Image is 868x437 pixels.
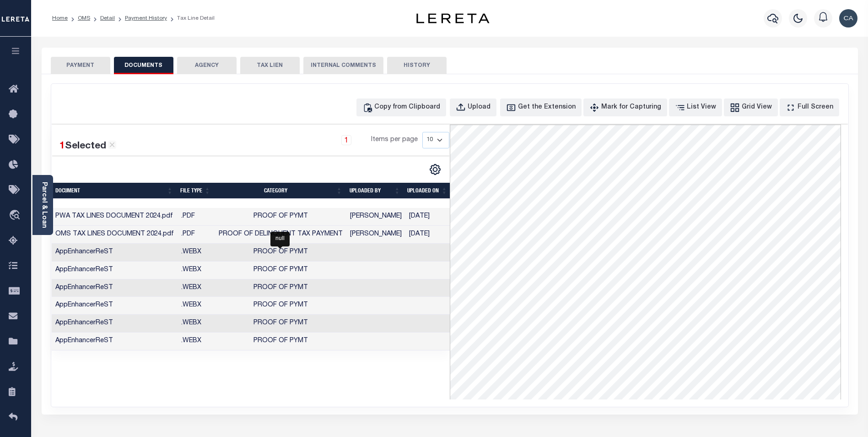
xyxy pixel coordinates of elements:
[78,16,90,21] a: OMS
[178,279,215,297] td: .WEBX
[253,267,308,273] span: PROOF OF PYMT
[404,183,451,199] th: UPLOADED ON: activate to sort column ascending
[219,231,343,237] span: Proof of Delinquent Tax Payment
[253,213,308,219] span: PROOF OF PYMT
[52,244,178,262] td: AppEnhancerReST
[52,333,178,350] td: AppEnhancerReST
[346,183,404,199] th: UPLOADED BY: activate to sort column ascending
[356,98,446,116] button: Copy from Clipboard
[601,103,661,113] div: Mark for Capturing
[178,315,215,333] td: .WEBX
[742,103,772,113] div: Grid View
[346,208,405,226] td: [PERSON_NAME]
[214,183,346,199] th: CATEGORY: activate to sort column ascending
[240,57,300,74] button: TAX LIEN
[253,284,308,291] span: PROOF OF PYMT
[178,333,215,350] td: .WEBX
[52,16,68,21] a: Home
[178,244,215,262] td: .WEBX
[346,226,405,244] td: [PERSON_NAME]
[798,103,833,113] div: Full Screen
[59,139,116,154] div: Selected
[303,57,383,74] button: INTERNAL COMMENTS
[9,210,23,222] i: travel_explore
[253,338,308,344] span: PROOF OF PYMT
[52,315,178,333] td: AppEnhancerReST
[387,57,447,74] button: HISTORY
[687,103,716,113] div: List View
[780,98,839,116] button: Full Screen
[52,297,178,315] td: AppEnhancerReST
[167,14,215,22] li: Tax Line Detail
[178,208,215,226] td: .PDF
[41,182,47,228] a: Parcel & Loan
[52,279,178,297] td: AppEnhancerReST
[416,13,490,23] img: logo-dark.svg
[253,320,308,326] span: PROOF OF PYMT
[341,135,351,145] a: 1
[100,16,115,21] a: Detail
[178,226,215,244] td: .PDF
[583,98,667,116] button: Mark for Capturing
[178,297,215,315] td: .WEBX
[52,262,178,279] td: AppEnhancerReST
[450,98,496,116] button: Upload
[51,57,110,74] button: PAYMENT
[125,16,167,21] a: Payment History
[253,249,308,255] span: PROOF OF PYMT
[405,226,453,244] td: [DATE]
[52,183,177,199] th: Document: activate to sort column ascending
[405,208,453,226] td: [DATE]
[59,142,65,151] span: 1
[177,57,237,74] button: AGENCY
[177,183,214,199] th: FILE TYPE: activate to sort column ascending
[724,98,778,116] button: Grid View
[500,98,582,116] button: Get the Extension
[371,135,418,145] span: Items per page
[669,98,722,116] button: List View
[468,103,491,113] div: Upload
[518,103,576,113] div: Get the Extension
[253,302,308,308] span: PROOF OF PYMT
[374,103,440,113] div: Copy from Clipboard
[52,208,178,226] td: PWA TAX LINES DOCUMENT 2024.pdf
[52,226,178,244] td: OMS TAX LINES DOCUMENT 2024.pdf
[839,9,857,27] img: svg+xml;base64,PHN2ZyB4bWxucz0iaHR0cDovL3d3dy53My5vcmcvMjAwMC9zdmciIHBvaW50ZXItZXZlbnRzPSJub25lIi...
[178,262,215,279] td: .WEBX
[270,232,290,246] div: null
[114,57,173,74] button: DOCUMENTS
